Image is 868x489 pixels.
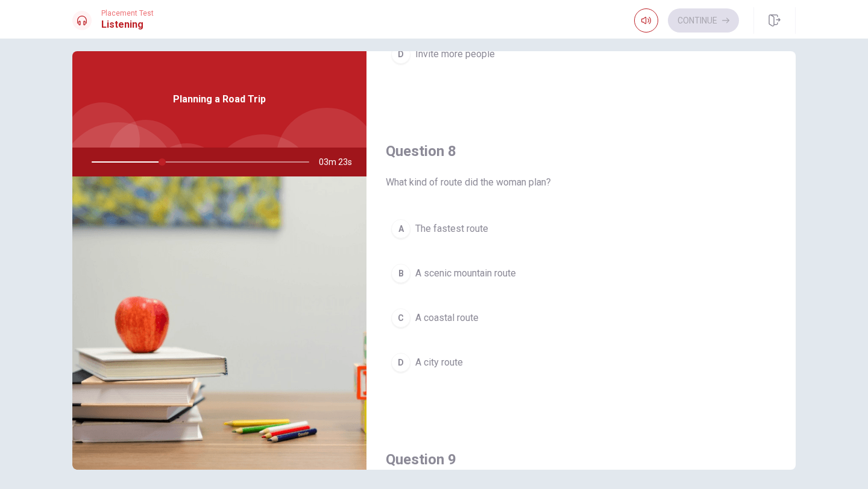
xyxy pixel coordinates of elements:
[386,450,776,469] h4: Question 9
[386,142,776,161] h4: Question 8
[386,175,776,190] span: What kind of route did the woman plan?
[415,222,488,236] span: The fastest route
[101,17,154,32] h1: Listening
[391,353,410,372] div: D
[415,266,516,281] span: A scenic mountain route
[386,39,776,69] button: DInvite more people
[415,355,463,370] span: A city route
[386,347,776,378] button: DA city route
[415,47,495,61] span: Invite more people
[391,308,410,328] div: C
[386,303,776,333] button: CA coastal route
[391,219,410,238] div: A
[173,92,266,107] span: Planning a Road Trip
[72,176,366,470] img: Planning a Road Trip
[319,148,362,176] span: 03m 23s
[386,214,776,244] button: AThe fastest route
[386,258,776,288] button: BA scenic mountain route
[101,9,154,17] span: Placement Test
[391,45,410,64] div: D
[415,311,479,325] span: A coastal route
[391,264,410,283] div: B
